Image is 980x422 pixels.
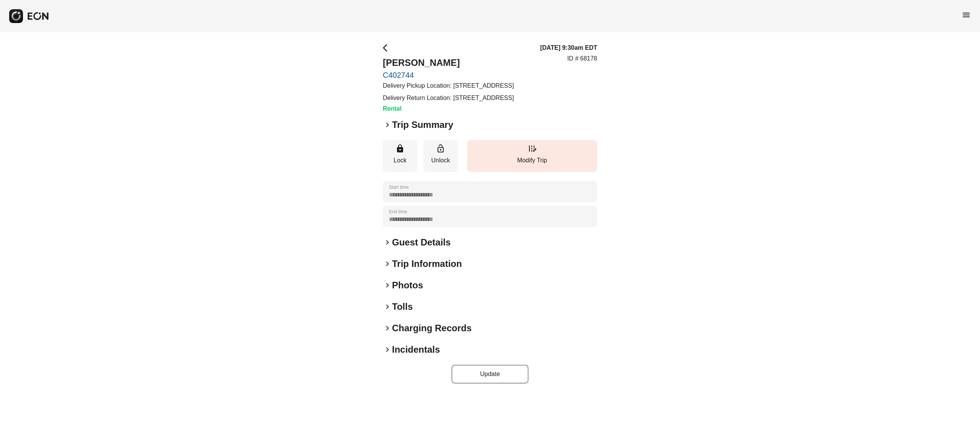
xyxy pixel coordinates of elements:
button: Unlock [423,140,458,172]
h2: Tolls [392,301,413,313]
span: keyboard_arrow_right [383,345,392,354]
h2: Charging Records [392,322,472,334]
a: C402744 [383,70,514,80]
h2: Trip Summary [392,119,453,131]
button: Modify Trip [467,140,597,172]
p: ID # 68178 [567,54,597,63]
h2: Guest Details [392,236,451,249]
p: Delivery Return Location: [STREET_ADDRESS] [383,93,514,103]
span: arrow_back_ios [383,43,392,52]
span: keyboard_arrow_right [383,238,392,247]
h2: [PERSON_NAME] [383,57,514,69]
p: Lock [387,156,413,165]
span: keyboard_arrow_right [383,302,392,311]
p: Delivery Pickup Location: [STREET_ADDRESS] [383,81,514,90]
span: keyboard_arrow_right [383,120,392,129]
span: keyboard_arrow_right [383,281,392,290]
span: edit_road [528,144,537,153]
p: Unlock [427,156,454,165]
span: lock [395,144,405,153]
button: Lock [383,140,417,172]
h2: Incidentals [392,343,440,356]
h3: [DATE] 9:30am EDT [540,43,597,52]
h2: Trip Information [392,258,462,270]
h2: Photos [392,279,423,291]
span: lock_open [436,144,445,153]
span: menu [962,10,971,20]
span: keyboard_arrow_right [383,259,392,268]
h3: Rental [383,104,514,113]
p: Modify Trip [471,156,593,165]
button: Update [452,365,528,383]
span: keyboard_arrow_right [383,324,392,333]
